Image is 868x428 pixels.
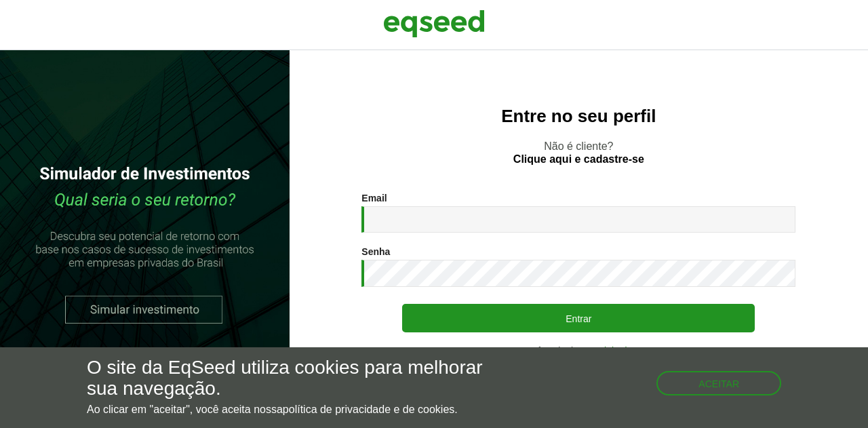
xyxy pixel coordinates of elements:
[513,154,644,165] a: Clique aqui e cadastre-se
[402,304,755,332] button: Entrar
[656,371,781,395] button: Aceitar
[361,346,795,355] div: Ou faça login com
[317,140,841,166] p: Não é cliente?
[361,193,387,203] label: Email
[87,403,503,416] p: Ao clicar em "aceitar", você aceita nossa .
[599,346,635,355] a: LinkedIn
[317,106,841,126] h2: Entre no seu perfil
[87,357,503,400] h5: O site da EqSeed utiliza cookies para melhorar sua navegação.
[283,404,455,415] a: política de privacidade e de cookies
[361,247,390,256] label: Senha
[383,7,485,41] img: EqSeed Logo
